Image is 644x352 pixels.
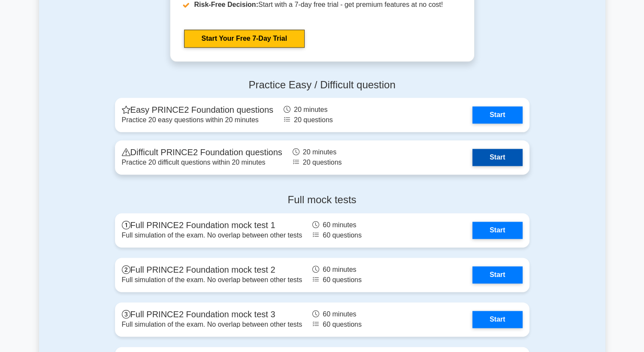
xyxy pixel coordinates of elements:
[472,106,522,123] a: Start
[472,149,522,166] a: Start
[472,222,522,239] a: Start
[184,30,305,48] a: Start Your Free 7-Day Trial
[472,266,522,283] a: Start
[115,194,529,206] h4: Full mock tests
[115,79,529,91] h4: Practice Easy / Difficult question
[472,311,522,328] a: Start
